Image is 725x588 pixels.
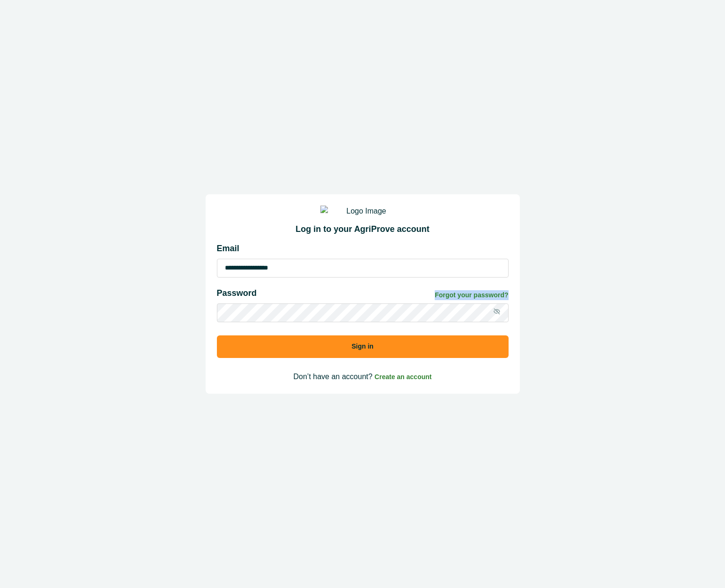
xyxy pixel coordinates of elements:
[320,206,405,217] img: Logo Image
[217,335,509,358] button: Sign in
[217,371,509,382] p: Don’t have an account?
[217,287,257,300] p: Password
[374,373,431,381] a: Create an account
[435,290,508,300] a: Forgot your password?
[217,224,509,235] h2: Log in to your AgriProve account
[217,242,509,255] p: Email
